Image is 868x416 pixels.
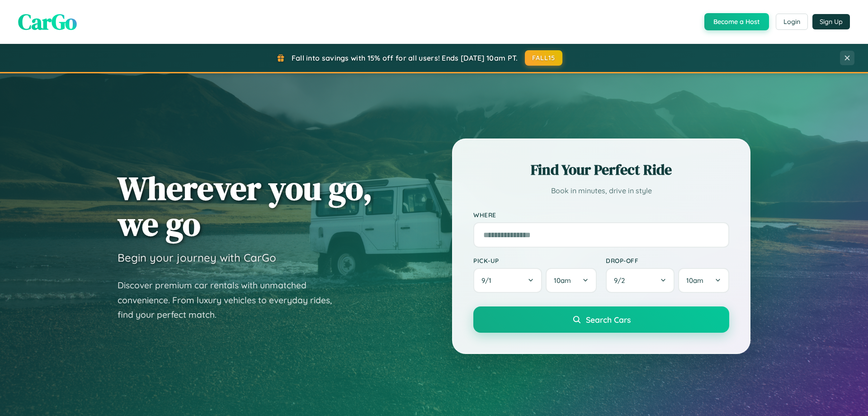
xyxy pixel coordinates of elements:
[481,276,496,285] span: 9 / 1
[118,278,344,322] p: Discover premium car rentals with unmatched convenience. From luxury vehicles to everyday rides, ...
[473,268,542,293] button: 9/1
[554,276,571,285] span: 10am
[812,14,850,29] button: Sign Up
[606,257,729,264] label: Drop-off
[292,53,518,62] span: Fall into savings with 15% off for all users! Ends [DATE] 10am PT.
[546,268,597,293] button: 10am
[473,306,729,333] button: Search Cars
[18,7,77,37] span: CarGo
[118,251,276,264] h3: Begin your journey with CarGo
[614,276,629,285] span: 9 / 2
[473,211,729,219] label: Where
[473,257,597,264] label: Pick-up
[678,268,729,293] button: 10am
[525,50,563,66] button: FALL15
[473,184,729,197] p: Book in minutes, drive in style
[686,276,703,285] span: 10am
[118,170,373,242] h1: Wherever you go, we go
[586,315,631,325] span: Search Cars
[776,14,808,30] button: Login
[473,160,729,180] h2: Find Your Perfect Ride
[606,268,675,293] button: 9/2
[704,13,769,30] button: Become a Host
